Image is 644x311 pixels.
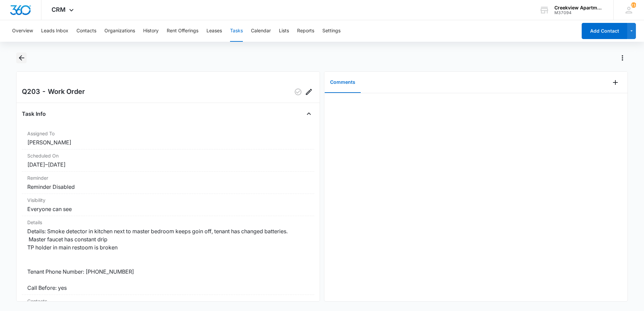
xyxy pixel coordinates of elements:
[230,20,243,42] button: Tasks
[631,2,636,8] span: 210
[582,23,627,39] button: Add Contact
[27,174,309,181] dt: Reminder
[16,53,27,63] button: Back
[41,20,68,42] button: Leads Inbox
[325,72,361,93] button: Comments
[52,6,66,13] span: CRM
[76,20,96,42] button: Contacts
[279,20,289,42] button: Lists
[22,127,314,149] div: Assigned To[PERSON_NAME]
[22,149,314,172] div: Scheduled On[DATE]–[DATE]
[22,87,85,97] h2: Q203 - Work Order
[27,183,309,191] dd: Reminder Disabled
[206,20,222,42] button: Leases
[554,5,604,10] div: account name
[297,20,314,42] button: Reports
[322,20,341,42] button: Settings
[22,216,314,295] div: DetailsDetails: Smoke detector in kitchen next to master bedroom keeps goin off, tenant has chang...
[610,77,621,88] button: Add Comment
[12,20,33,42] button: Overview
[27,219,309,226] dt: Details
[303,108,314,119] button: Close
[251,20,271,42] button: Calendar
[22,194,314,216] div: VisibilityEveryone can see
[27,227,309,292] dd: Details: Smoke detector in kitchen next to master bedroom keeps goin off, tenant has changed batt...
[631,2,636,8] div: notifications count
[303,87,314,97] button: Edit
[554,10,604,15] div: account id
[27,152,309,159] dt: Scheduled On
[22,172,314,194] div: ReminderReminder Disabled
[27,161,309,169] dd: [DATE] – [DATE]
[27,138,309,146] dd: [PERSON_NAME]
[104,20,135,42] button: Organizations
[143,20,159,42] button: History
[22,110,46,118] h4: Task Info
[167,20,198,42] button: Rent Offerings
[27,197,309,204] dt: Visibility
[27,130,309,137] dt: Assigned To
[27,205,309,213] dd: Everyone can see
[617,53,628,63] button: Actions
[27,298,309,305] dt: Contacts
